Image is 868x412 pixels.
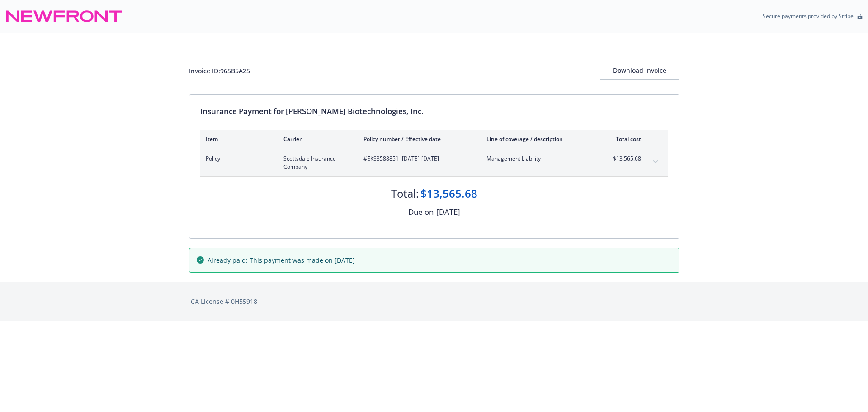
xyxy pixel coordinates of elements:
div: Due on [408,206,434,218]
div: Carrier [283,135,349,143]
p: Secure payments provided by Stripe [763,12,854,20]
span: Scottsdale Insurance Company [283,155,349,171]
div: Policy number / Effective date [363,135,472,143]
div: Total cost [607,135,641,143]
div: [DATE] [436,206,460,218]
div: Total: [391,186,419,201]
button: expand content [648,155,663,169]
span: $13,565.68 [607,155,641,163]
div: Invoice ID: 965B5A25 [189,66,250,76]
div: Insurance Payment for [PERSON_NAME] Biotechnologies, Inc. [200,105,668,117]
div: $13,565.68 [420,186,477,201]
span: #EKS3588851 - [DATE]-[DATE] [363,155,472,163]
button: Download Invoice [600,62,679,80]
div: PolicyScottsdale Insurance Company#EKS3588851- [DATE]-[DATE]Management Liability$13,565.68expand ... [200,149,668,176]
span: Management Liability [486,155,593,163]
div: Item [206,135,269,143]
div: CA License # 0H55918 [191,297,678,306]
span: Already paid: This payment was made on [DATE] [208,256,355,265]
span: Policy [206,155,269,163]
div: Line of coverage / description [486,135,593,143]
